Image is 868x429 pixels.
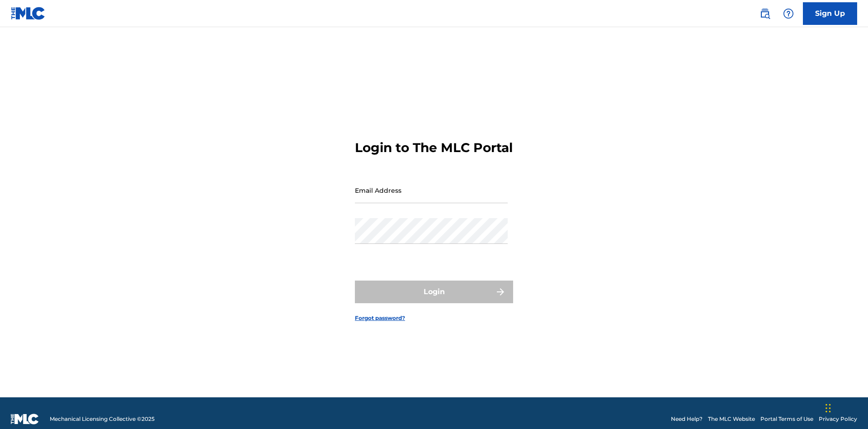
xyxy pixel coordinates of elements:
a: Privacy Policy [819,415,857,423]
img: MLC Logo [11,7,46,20]
iframe: Chat Widget [823,386,868,429]
a: Portal Terms of Use [760,415,813,423]
a: Forgot password? [355,314,405,322]
span: Mechanical Licensing Collective © 2025 [50,415,155,423]
img: logo [11,414,39,424]
img: search [759,8,770,19]
img: help [783,8,794,19]
div: Drag [826,395,831,422]
a: Need Help? [671,415,703,423]
div: Help [779,5,797,23]
a: Sign Up [803,2,857,25]
a: The MLC Website [708,415,755,423]
a: Public Search [756,5,774,23]
h3: Login to The MLC Portal [355,140,513,156]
